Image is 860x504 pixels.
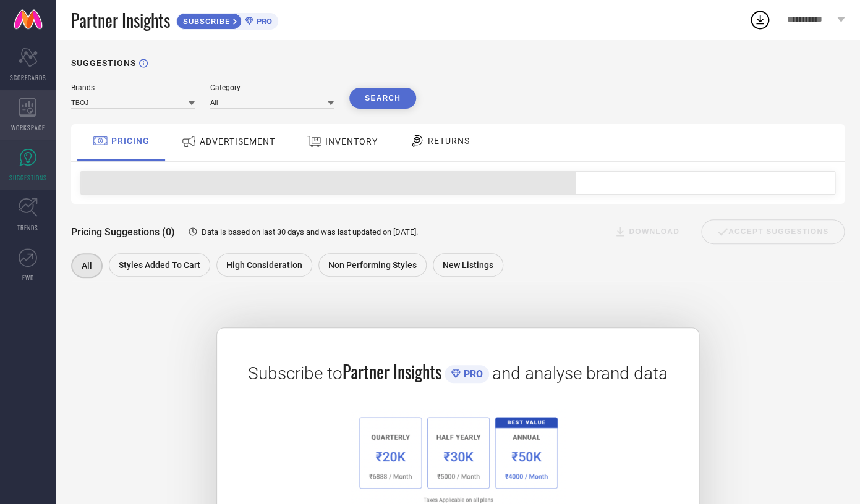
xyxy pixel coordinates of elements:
[701,219,845,244] div: Accept Suggestions
[343,359,441,384] span: Partner Insights
[428,136,470,146] span: RETURNS
[111,136,150,146] span: PRICING
[71,7,170,33] span: Partner Insights
[119,260,200,270] span: Styles Added To Cart
[461,368,483,380] span: PRO
[202,227,418,237] span: Data is based on last 30 days and was last updated on [DATE] .
[349,88,416,109] button: Search
[248,363,343,384] span: Subscribe to
[71,58,136,68] h1: SUGGESTIONS
[71,83,195,92] div: Brands
[325,136,378,146] span: INVENTORY
[176,10,278,30] a: SUBSCRIBEPRO
[82,261,92,271] span: All
[17,223,38,232] span: TRENDS
[200,136,275,146] span: ADVERTISEMENT
[749,9,771,31] div: Open download list
[210,83,334,92] div: Category
[492,363,668,384] span: and analyse brand data
[9,173,47,182] span: SUGGESTIONS
[22,273,34,282] span: FWD
[226,260,302,270] span: High Consideration
[328,260,417,270] span: Non Performing Styles
[10,73,46,82] span: SCORECARDS
[443,260,493,270] span: New Listings
[253,17,272,26] span: PRO
[11,123,45,132] span: WORKSPACE
[71,226,175,238] span: Pricing Suggestions (0)
[177,17,233,26] span: SUBSCRIBE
